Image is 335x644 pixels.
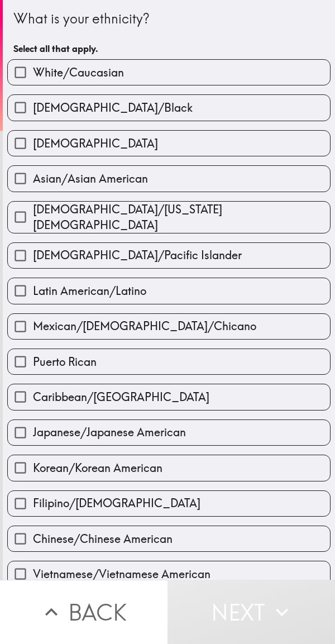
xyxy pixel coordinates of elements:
button: Korean/Korean American [8,455,330,480]
button: White/Caucasian [8,60,330,85]
span: Filipino/[DEMOGRAPHIC_DATA] [33,495,200,511]
button: [DEMOGRAPHIC_DATA]/Pacific Islander [8,243,330,268]
button: Latin American/Latino [8,278,330,303]
span: Caribbean/[GEOGRAPHIC_DATA] [33,389,209,405]
span: [DEMOGRAPHIC_DATA]/Black [33,100,193,116]
button: Asian/Asian American [8,166,330,191]
span: [DEMOGRAPHIC_DATA]/Pacific Islander [33,247,242,263]
span: Chinese/Chinese American [33,531,173,547]
span: Mexican/[DEMOGRAPHIC_DATA]/Chicano [33,318,256,334]
span: White/Caucasian [33,65,124,80]
span: [DEMOGRAPHIC_DATA]/[US_STATE][DEMOGRAPHIC_DATA] [33,202,330,233]
span: Latin American/Latino [33,283,146,299]
button: [DEMOGRAPHIC_DATA]/[US_STATE][DEMOGRAPHIC_DATA] [8,202,330,233]
button: [DEMOGRAPHIC_DATA]/Black [8,95,330,120]
span: Asian/Asian American [33,171,148,187]
button: Caribbean/[GEOGRAPHIC_DATA] [8,384,330,409]
div: What is your ethnicity? [13,9,324,28]
h6: Select all that apply. [13,42,324,55]
button: Vietnamese/Vietnamese American [8,561,330,586]
button: Japanese/Japanese American [8,420,330,445]
span: Japanese/Japanese American [33,424,186,440]
button: Puerto Rican [8,349,330,374]
button: [DEMOGRAPHIC_DATA] [8,131,330,156]
button: Next [167,580,335,644]
button: Chinese/Chinese American [8,526,330,551]
span: [DEMOGRAPHIC_DATA] [33,136,158,151]
span: Vietnamese/Vietnamese American [33,566,210,582]
button: Mexican/[DEMOGRAPHIC_DATA]/Chicano [8,314,330,339]
button: Filipino/[DEMOGRAPHIC_DATA] [8,491,330,516]
span: Korean/Korean American [33,460,162,476]
span: Puerto Rican [33,354,97,370]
